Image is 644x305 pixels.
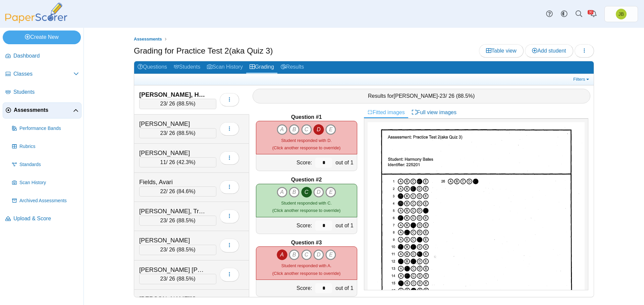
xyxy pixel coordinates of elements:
[139,157,216,167] div: / 26 ( )
[139,274,216,284] div: / 26 ( )
[246,61,277,74] a: Grading
[301,187,312,198] i: C
[13,215,79,222] span: Upload & Score
[301,249,312,260] i: C
[408,107,460,118] a: Full view images
[277,249,287,260] i: A
[134,45,273,57] h1: Grading for Practice Test 2(aka Quiz 3)
[139,265,206,274] div: [PERSON_NAME] [PERSON_NAME]
[277,124,287,135] i: A
[13,70,73,78] span: Classes
[586,7,601,21] a: Alerts
[3,48,82,64] a: Dashboard
[256,217,314,234] div: Score:
[19,179,79,186] span: Scan History
[313,249,324,260] i: D
[272,263,340,276] small: (Click another response to override)
[139,149,206,157] div: [PERSON_NAME]
[9,121,82,137] a: Performance Bands
[139,128,216,138] div: / 26 ( )
[289,187,300,198] i: B
[160,218,166,223] span: 23
[277,61,307,74] a: Results
[256,154,314,171] div: Score:
[19,125,79,132] span: Performance Bands
[3,84,82,100] a: Students
[134,61,170,74] a: Questions
[160,159,166,165] span: 11
[160,276,166,282] span: 23
[139,207,206,216] div: [PERSON_NAME], Trinity
[525,44,573,58] a: Add student
[178,188,194,194] span: 84.6%
[334,280,357,296] div: out of 1
[178,218,194,223] span: 88.5%
[281,201,332,206] span: Student responded with C.
[3,211,82,227] a: Upload & Score
[281,263,331,268] span: Student responded with A.
[334,217,357,234] div: out of 1
[301,124,312,135] i: C
[256,280,314,296] div: Score:
[139,90,206,99] div: [PERSON_NAME], Harmony
[14,106,73,114] span: Assessments
[3,66,82,82] a: Classes
[394,93,438,99] span: [PERSON_NAME]
[325,124,336,135] i: E
[3,102,82,119] a: Assessments
[9,139,82,155] a: Rubrics
[178,159,194,165] span: 42.3%
[289,249,300,260] i: B
[291,239,322,246] b: Question #3
[160,247,166,252] span: 23
[139,186,216,197] div: / 26 ( )
[277,187,287,198] i: A
[532,48,566,54] span: Add student
[160,188,166,194] span: 22
[616,9,627,19] span: Joel Boyd
[3,3,70,23] img: PaperScorer
[160,130,166,136] span: 23
[364,107,408,118] a: Fitted images
[253,89,591,103] div: Results for - / 26 ( )
[139,245,216,255] div: / 26 ( )
[139,216,216,226] div: / 26 ( )
[9,175,82,191] a: Scan History
[325,187,336,198] i: E
[9,157,82,173] a: Standards
[3,30,81,44] a: Create New
[204,61,246,74] a: Scan History
[604,6,638,22] a: Joel Boyd
[178,130,194,136] span: 88.5%
[289,124,300,135] i: B
[178,247,194,252] span: 88.5%
[9,193,82,209] a: Archived Assessments
[313,124,324,135] i: D
[19,198,79,204] span: Archived Assessments
[281,138,332,143] span: Student responded with D.
[132,35,164,44] a: Assessments
[3,18,70,24] a: PaperScorer
[291,176,322,183] b: Question #2
[325,249,336,260] i: E
[439,93,445,99] span: 23
[272,201,340,213] small: (Click another response to override)
[334,154,357,171] div: out of 1
[486,48,517,54] span: Table view
[139,178,206,186] div: Fields, Avari
[19,161,79,168] span: Standards
[13,52,79,60] span: Dashboard
[272,138,340,150] small: (Click another response to override)
[19,143,79,150] span: Rubrics
[479,44,524,58] a: Table view
[572,76,592,83] a: Filters
[178,276,194,282] span: 88.5%
[139,99,216,109] div: / 26 ( )
[13,88,79,96] span: Students
[170,61,204,74] a: Students
[458,93,473,99] span: 88.5%
[291,113,322,121] b: Question #1
[178,101,194,106] span: 88.5%
[139,295,206,303] div: [PERSON_NAME][GEOGRAPHIC_DATA]
[139,120,206,128] div: [PERSON_NAME]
